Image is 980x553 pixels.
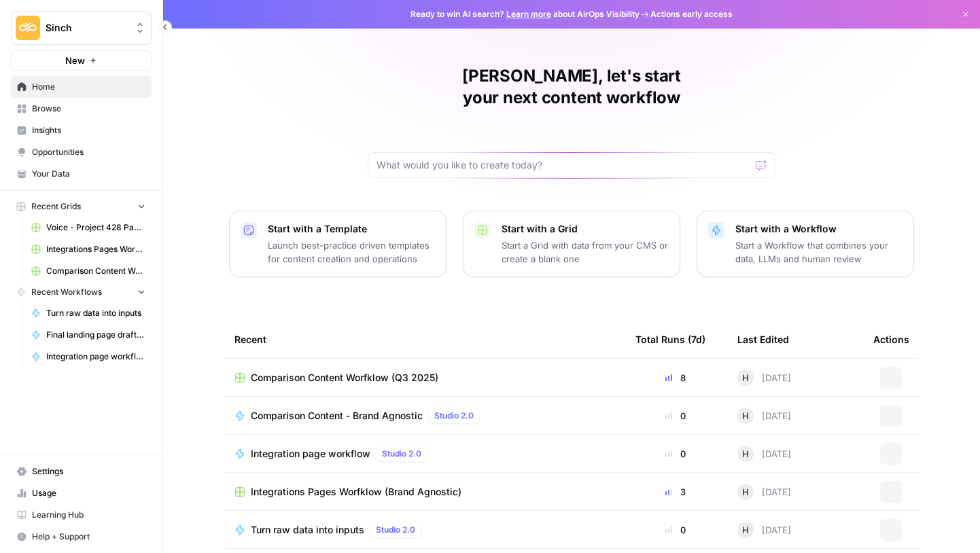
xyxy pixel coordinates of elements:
span: Insights [32,124,145,137]
span: New [65,54,85,67]
button: Start with a TemplateLaunch best-practice driven templates for content creation and operations [229,211,447,277]
span: Opportunities [32,146,145,158]
a: Comparison Content Worfklow (Q3 2025) [234,371,614,385]
span: Integrations Pages Worfklow (Brand Agnostic) [251,485,461,499]
button: Help + Support [11,526,152,548]
a: Comparison Content - Brand AgnosticStudio 2.0 [234,408,614,424]
a: Integrations Pages Worfklow (Brand Agnostic) [234,485,614,499]
button: Recent Grids [11,196,152,217]
div: [DATE] [737,484,791,500]
button: New [11,50,152,71]
span: Ready to win AI search? about AirOps Visibility [410,8,640,20]
p: Start a Workflow that combines your data, LLMs and human review [735,238,903,266]
p: Start with a Workflow [735,222,903,236]
span: H [742,371,749,385]
div: 3 [635,485,716,499]
span: Recent Workflows [31,286,102,298]
span: H [742,485,749,499]
span: Studio 2.0 [434,410,474,422]
span: Sinch [46,21,128,35]
p: Start with a Template [268,222,435,236]
span: Comparison Content Worfklow (Q3 2025) [46,265,145,277]
span: Studio 2.0 [382,448,421,460]
span: Final landing page drafter for Project 428 ([PERSON_NAME]) [46,329,145,341]
span: Settings [32,465,145,478]
div: [DATE] [737,408,791,424]
span: Recent Grids [31,200,81,213]
div: Last Edited [737,321,789,358]
span: Help + Support [32,531,145,543]
div: 0 [635,523,716,537]
input: What would you like to create today? [377,158,750,172]
a: Opportunities [11,141,152,163]
a: Integration page workflow [25,346,152,368]
a: Integrations Pages Worfklow (Brand Agnostic) [25,238,152,260]
a: Integration page workflowStudio 2.0 [234,446,614,462]
a: Your Data [11,163,152,185]
p: Start a Grid with data from your CMS or create a blank one [502,238,669,266]
span: Home [32,81,145,93]
a: Turn raw data into inputsStudio 2.0 [234,522,614,538]
span: Learning Hub [32,509,145,521]
a: Learning Hub [11,504,152,526]
button: Start with a WorkflowStart a Workflow that combines your data, LLMs and human review [697,211,914,277]
div: 0 [635,447,716,461]
span: H [742,523,749,537]
span: Actions early access [650,8,733,20]
p: Launch best-practice driven templates for content creation and operations [268,238,435,266]
img: Sinch Logo [16,16,40,40]
h1: [PERSON_NAME], let's start your next content workflow [368,65,775,109]
div: Recent [234,321,614,358]
span: H [742,447,749,461]
a: Home [11,76,152,98]
a: Learn more [506,9,551,19]
a: Settings [11,461,152,482]
span: Turn raw data into inputs [46,307,145,319]
span: H [742,409,749,423]
span: Turn raw data into inputs [251,523,364,537]
span: Integration page workflow [251,447,370,461]
span: Integrations Pages Worfklow (Brand Agnostic) [46,243,145,255]
button: Workspace: Sinch [11,11,152,45]
span: Studio 2.0 [376,524,415,536]
a: Turn raw data into inputs [25,302,152,324]
span: Usage [32,487,145,499]
div: [DATE] [737,446,791,462]
p: Start with a Grid [502,222,669,236]
span: Browse [32,103,145,115]
span: Voice - Project 428 Page Builder Tracker [46,221,145,234]
a: Usage [11,482,152,504]
div: 8 [635,371,716,385]
a: Insights [11,120,152,141]
button: Start with a GridStart a Grid with data from your CMS or create a blank one [463,211,680,277]
div: [DATE] [737,522,791,538]
a: Comparison Content Worfklow (Q3 2025) [25,260,152,282]
span: Comparison Content - Brand Agnostic [251,409,423,423]
a: Browse [11,98,152,120]
div: Actions [873,321,909,358]
span: Comparison Content Worfklow (Q3 2025) [251,371,438,385]
div: [DATE] [737,370,791,386]
button: Recent Workflows [11,282,152,302]
a: Final landing page drafter for Project 428 ([PERSON_NAME]) [25,324,152,346]
div: 0 [635,409,716,423]
a: Voice - Project 428 Page Builder Tracker [25,217,152,238]
span: Integration page workflow [46,351,145,363]
span: Your Data [32,168,145,180]
div: Total Runs (7d) [635,321,705,358]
